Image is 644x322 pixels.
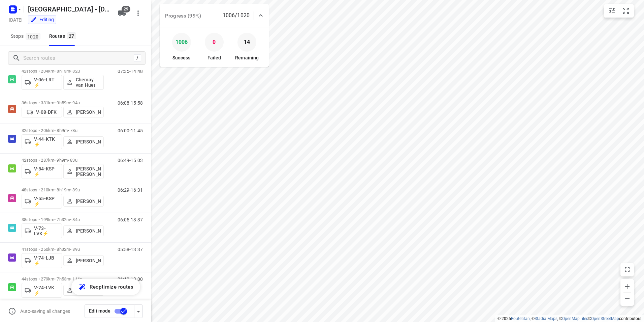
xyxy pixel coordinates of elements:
p: 44 stops • 279km • 7h53m • 116u [22,276,104,281]
button: [PERSON_NAME] [63,136,104,147]
span: Stops [11,32,42,41]
p: V-08-DFK [36,109,57,115]
h5: [DATE] [6,16,25,24]
a: OpenStreetMap [591,316,619,321]
button: [PERSON_NAME] [PERSON_NAME] [63,164,104,179]
span: 27 [67,32,76,39]
button: Chemay van Huet [63,75,104,90]
p: V-06-LRT ⚡ [34,77,59,88]
p: 41 stops • 250km • 8h32m • 89u [22,247,104,252]
p: 1006 [175,37,188,47]
button: 29 [115,6,129,20]
div: small contained button group [604,4,634,18]
p: 48 stops • 210km • 8h19m • 89u [22,187,104,192]
p: 05:58-13:37 [118,247,143,252]
p: 42 stops • 204km • 8h13m • 82u [22,69,104,74]
p: [PERSON_NAME] [PERSON_NAME] [76,166,101,177]
p: 06:08-15:58 [118,100,143,106]
span: Edit mode [89,308,110,314]
span: Progress (99%) [165,13,201,19]
span: Reoptimize routes [90,283,133,291]
p: 07:35-14:48 [118,69,143,74]
p: Chemay van Huet [76,77,101,88]
button: V-74-LVK ⚡ [22,283,62,298]
button: [PERSON_NAME] [63,225,104,236]
button: [PERSON_NAME] [63,285,104,296]
button: More [131,6,145,20]
p: V-74-LVK ⚡ [34,285,59,296]
p: 06:29-16:31 [118,187,143,193]
p: 38 stops • 199km • 7h32m • 84u [22,217,104,222]
p: [PERSON_NAME] [76,258,101,263]
span: 1020 [26,33,40,40]
p: 1006/1020 [223,11,250,20]
p: 36 stops • 331km • 9h59m • 94u [22,100,104,105]
button: V-08-DFK [22,107,62,117]
p: 42 stops • 287km • 9h9m • 83u [22,158,104,163]
input: Search routes [23,53,134,63]
button: Map settings [605,4,619,18]
h5: Rename [25,4,112,15]
p: 32 stops • 206km • 8h9m • 78u [22,128,104,133]
button: V-74-LJB ⚡ [22,253,62,268]
li: © 2025 , © , © © contributors [497,316,641,321]
p: 06:10-13:00 [118,276,143,282]
p: 06:49-15:03 [118,158,143,163]
p: Remaining [235,54,259,61]
p: 06:05-13:37 [118,217,143,222]
p: Auto-saving all changes [20,308,70,314]
p: [PERSON_NAME] [76,139,101,144]
div: / [134,54,141,62]
p: [PERSON_NAME] [76,109,101,115]
button: [PERSON_NAME] [63,196,104,207]
p: V-44-KTK ⚡ [34,136,59,147]
div: Driver app settings [134,307,142,315]
p: V-74-LJB ⚡ [34,255,59,266]
button: [PERSON_NAME] [63,255,104,266]
button: [PERSON_NAME] [63,107,104,117]
span: 29 [122,6,130,12]
p: V-54-KSP ⚡ [34,166,59,177]
a: OpenMapTiles [562,316,588,321]
div: You are currently in edit mode. [30,16,54,23]
button: Reoptimize routes [71,279,140,295]
p: 0 [213,37,216,47]
div: Progress (99%)1006/1020 [160,4,269,27]
a: Routetitan [511,316,530,321]
button: V-55-KSP ⚡ [22,194,62,209]
a: Stadia Maps [535,316,557,321]
button: Fit zoom [619,4,633,18]
p: [PERSON_NAME] [76,198,101,204]
p: V-73-LVK⚡ [34,225,59,236]
button: V-44-KTK ⚡ [22,134,62,149]
button: V-54-KSP ⚡ [22,164,62,179]
p: Failed [207,54,221,61]
div: Routes [49,32,78,41]
p: Success [172,54,190,61]
p: 14 [244,37,250,47]
p: [PERSON_NAME] [76,228,101,234]
p: V-55-KSP ⚡ [34,196,59,207]
button: V-73-LVK⚡ [22,223,62,238]
p: 06:00-11:45 [118,128,143,133]
button: V-06-LRT ⚡ [22,75,62,90]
